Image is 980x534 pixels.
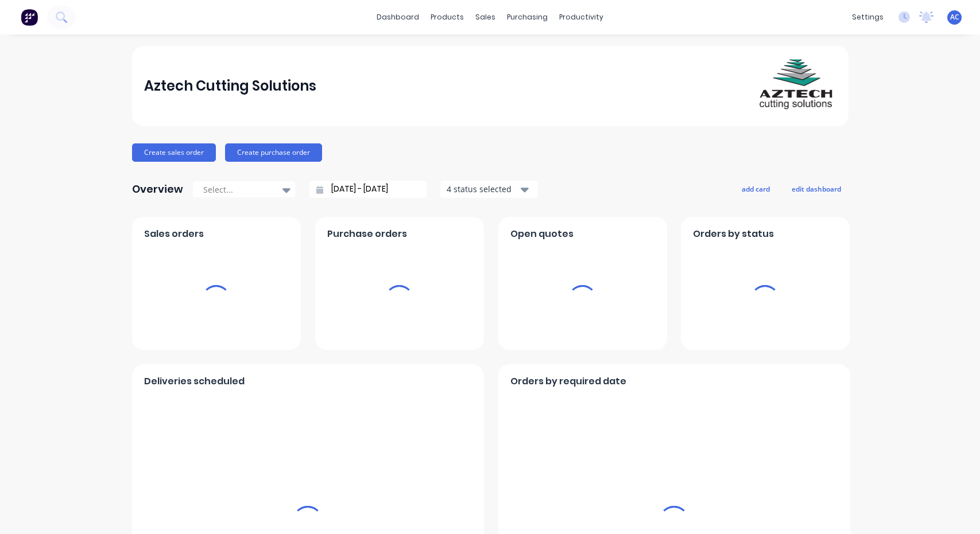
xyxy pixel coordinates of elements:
[144,375,245,388] span: Deliveries scheduled
[510,375,626,388] span: Orders by required date
[784,181,849,196] button: edit dashboard
[144,75,316,98] div: Aztech Cutting Solutions
[327,227,407,241] span: Purchase orders
[756,46,836,126] img: Aztech Cutting Solutions
[501,9,553,26] div: purchasing
[144,227,204,241] span: Sales orders
[132,178,183,201] div: Overview
[734,181,777,196] button: add card
[225,143,322,162] button: Create purchase order
[440,181,538,198] button: 4 status selected
[693,227,774,241] span: Orders by status
[846,9,889,26] div: settings
[447,183,519,195] div: 4 status selected
[21,9,38,26] img: Factory
[425,9,470,26] div: products
[371,9,425,26] a: dashboard
[470,9,501,26] div: sales
[510,227,574,241] span: Open quotes
[950,12,959,22] span: AC
[553,9,609,26] div: productivity
[132,143,216,162] button: Create sales order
